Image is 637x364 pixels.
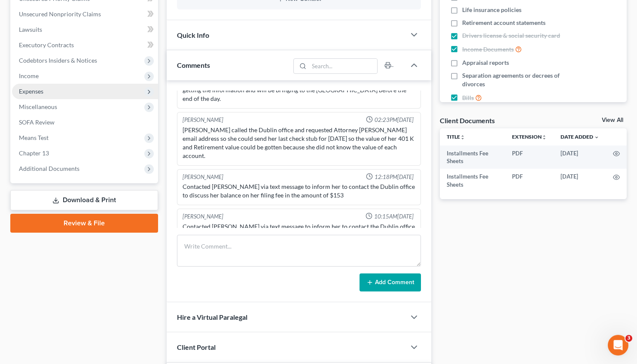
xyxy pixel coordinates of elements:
div: Contacted [PERSON_NAME] via text message to inform her to contact the Dublin office to discuss he... [183,182,416,200]
div: Contacted [PERSON_NAME] via text message to inform her to contact the Dublin office to discuss he... [183,222,416,240]
span: Bills [462,94,474,102]
button: Add Comment [360,273,421,291]
i: unfold_more [542,135,547,140]
input: Search... [309,59,378,73]
span: Unsecured Nonpriority Claims [19,10,101,18]
span: Drivers license & social security card [462,31,560,40]
span: Income [19,72,39,79]
span: 12:18PM[DATE] [375,173,414,181]
td: Installments Fee Sheets [440,146,505,169]
i: expand_more [594,135,599,140]
div: Client Documents [440,116,495,125]
td: Installments Fee Sheets [440,169,505,192]
td: [DATE] [554,169,606,192]
span: 10:15AM[DATE] [374,212,414,221]
span: Separation agreements or decrees of divorces [462,71,573,88]
td: [DATE] [554,146,606,169]
a: Lawsuits [12,22,158,37]
a: Extensionunfold_more [512,133,547,140]
a: SOFA Review [12,115,158,130]
span: Executory Contracts [19,41,74,49]
span: SOFA Review [19,118,55,126]
span: Retirement account statements [462,18,546,27]
span: Income Documents [462,45,514,54]
a: Date Added expand_more [561,133,599,140]
span: Means Test [19,134,49,141]
div: [PERSON_NAME] [183,212,223,221]
span: Lawsuits [19,26,42,33]
div: [PERSON_NAME] called the Dublin office and requested Attorney [PERSON_NAME] email address so she ... [183,126,416,160]
span: 02:23PM[DATE] [375,116,414,124]
span: Client Portal [177,343,216,351]
span: Life insurance policies [462,6,521,14]
a: View All [602,117,623,123]
td: PDF [505,169,554,192]
span: Hire a Virtual Paralegal [177,313,247,321]
a: Titleunfold_more [447,133,465,140]
span: 3 [625,335,632,342]
a: Review & File [10,214,158,233]
a: Download & Print [10,190,158,210]
a: Executory Contracts [12,37,158,53]
div: [PERSON_NAME] [183,173,223,181]
span: Expenses [19,88,43,95]
span: Miscellaneous [19,103,57,110]
span: Quick Info [177,31,209,39]
iframe: Intercom live chat [608,335,628,355]
span: Codebtors Insiders & Notices [19,57,97,64]
span: Chapter 13 [19,149,49,157]
span: Appraisal reports [462,58,509,67]
div: [PERSON_NAME] [183,116,223,124]
span: Additional Documents [19,165,79,172]
i: unfold_more [460,135,465,140]
span: Comments [177,61,210,69]
a: Unsecured Nonpriority Claims [12,6,158,22]
td: PDF [505,146,554,169]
